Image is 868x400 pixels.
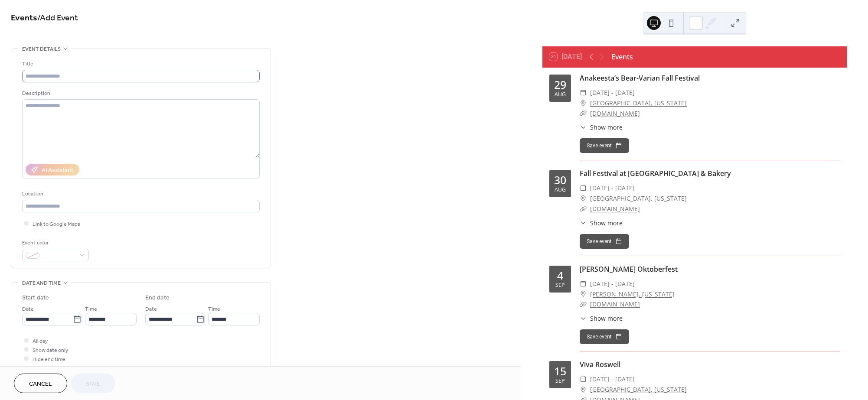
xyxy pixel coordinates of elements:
[580,374,587,384] div: ​
[33,355,65,364] span: Hide end time
[22,59,258,68] div: Title
[29,380,52,389] span: Cancel
[590,279,635,289] span: [DATE] - [DATE]
[590,218,623,228] span: Show more
[580,279,587,289] div: ​
[580,98,587,108] div: ​
[590,205,640,213] a: [DOMAIN_NAME]
[580,264,678,274] a: [PERSON_NAME] Oktoberfest
[14,374,67,393] button: Cancel
[580,108,587,119] div: ​
[580,234,629,249] button: Save event
[33,337,48,346] span: All day
[22,238,87,247] div: Event color
[555,283,565,288] div: Sep
[85,305,97,314] span: Time
[33,220,80,229] span: Link to Google Maps
[590,300,640,308] a: [DOMAIN_NAME]
[611,52,633,62] div: Events
[580,329,629,344] button: Save event
[580,88,587,98] div: ​
[580,218,623,228] button: ​Show more
[590,123,623,132] span: Show more
[590,374,635,384] span: [DATE] - [DATE]
[37,10,78,26] span: / Add Event
[580,299,587,309] div: ​
[590,289,675,299] a: [PERSON_NAME], [US_STATE]
[590,109,640,117] a: [DOMAIN_NAME]
[580,289,587,299] div: ​
[580,360,620,369] a: Viva Roswell
[580,138,629,153] button: Save event
[580,73,700,83] a: Anakeesta’s Bear-Varian Fall Festival
[11,10,37,26] a: Events
[22,189,258,198] div: Location
[555,187,566,193] div: Aug
[580,204,587,214] div: ​
[557,270,563,281] div: 4
[580,218,587,228] div: ​
[145,305,157,314] span: Date
[590,384,687,395] a: [GEOGRAPHIC_DATA], [US_STATE]
[580,183,587,193] div: ​
[580,123,623,132] button: ​Show more
[590,183,635,193] span: [DATE] - [DATE]
[33,346,68,355] span: Show date only
[590,98,687,108] a: [GEOGRAPHIC_DATA], [US_STATE]
[580,193,587,204] div: ​
[555,92,566,98] div: Aug
[580,169,731,178] a: Fall Festival at [GEOGRAPHIC_DATA] & Bakery
[22,305,34,314] span: Date
[580,314,623,323] button: ​Show more
[590,314,623,323] span: Show more
[22,293,49,302] div: Start date
[590,88,635,98] span: [DATE] - [DATE]
[580,384,587,395] div: ​
[554,366,566,377] div: 15
[22,45,61,54] span: Event details
[208,305,220,314] span: Time
[580,314,587,323] div: ​
[22,279,61,288] span: Date and time
[22,89,258,98] div: Description
[554,79,566,90] div: 29
[580,123,587,132] div: ​
[145,293,170,302] div: End date
[555,378,565,384] div: Sep
[590,193,687,204] span: [GEOGRAPHIC_DATA], [US_STATE]
[554,175,566,185] div: 30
